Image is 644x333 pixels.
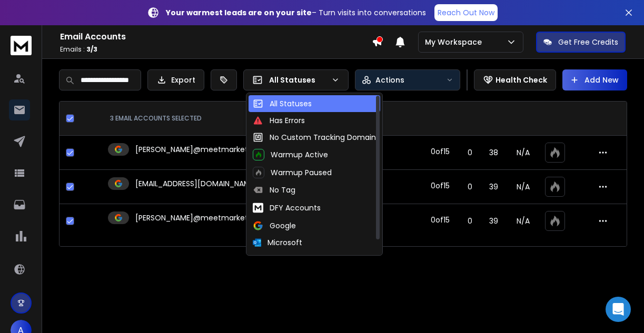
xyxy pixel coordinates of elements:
p: 0 [465,181,474,192]
p: Health Check [496,75,547,85]
p: All Statuses [269,75,327,85]
p: Actions [375,75,404,85]
p: N/A [513,216,532,226]
p: N/A [513,181,532,192]
a: Reach Out Now [434,4,498,21]
td: 39 [481,170,507,204]
img: logo [11,36,32,55]
p: 0 [465,147,474,158]
p: N/A [513,147,532,158]
td: 39 [481,204,507,238]
p: 0 [465,216,474,226]
td: 38 [481,136,507,170]
div: All Statuses [253,98,312,109]
p: Emails : [60,45,372,54]
p: Get Free Credits [558,37,618,47]
p: [PERSON_NAME]@meetmarketreach.co-1755019933072 [135,213,351,224]
p: – Turn visits into conversations [166,7,426,18]
button: Add New [562,69,627,90]
div: Has Errors [253,115,305,126]
p: [EMAIL_ADDRESS][DOMAIN_NAME] [135,178,270,189]
p: Reach Out Now [438,7,494,18]
span: 3 / 3 [86,45,97,54]
div: 0 of 15 [431,146,450,157]
div: 0 of 15 [431,180,450,191]
div: No Tag [253,185,295,195]
div: Warmup Active [253,149,328,160]
div: Open Intercom Messenger [606,297,631,322]
button: Export [147,69,204,90]
div: Warmup Paused [253,167,332,178]
strong: Your warmest leads are on your site [166,7,312,18]
div: Microsoft [253,237,302,248]
p: [PERSON_NAME]@meetmarketreach.co-1755019977614 [135,144,351,155]
div: Google [253,220,296,231]
h1: Email Accounts [60,31,372,43]
div: DFY Accounts [253,201,321,214]
div: No Custom Tracking Domain [253,132,376,143]
div: 3 EMAIL ACCOUNTS SELECTED [110,114,412,123]
button: Health Check [474,69,556,90]
div: 0 of 15 [431,215,450,225]
p: My Workspace [425,37,486,47]
button: Get Free Credits [536,32,626,53]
